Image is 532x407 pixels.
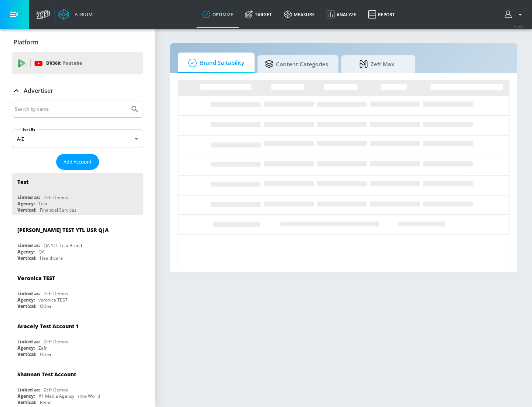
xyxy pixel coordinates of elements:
div: Agency: [17,249,35,255]
div: [PERSON_NAME] TEST YTL USR Q|ALinked as:QA YTL Test BrandAgency:QAVertical:Healthcare [12,221,143,263]
div: Agency: [17,201,35,207]
a: Analyze [321,1,362,28]
a: Report [362,1,401,28]
div: Vertical: [17,303,36,309]
div: Atrium [72,11,93,18]
span: Content Categories [265,55,328,73]
div: Veronica TESTLinked as:Zefr DemosAgency:veronica TESTVertical:Other [12,269,143,311]
div: Test [38,201,47,207]
label: Sort By [21,127,37,132]
div: Aracely Test Account 1 [17,323,79,330]
div: Linked as: [17,339,40,345]
p: Platform [14,38,38,46]
div: #1 Media Agency in the World [38,393,100,399]
p: Youtube [62,59,82,67]
div: Vertical: [17,207,36,213]
div: Agency: [17,297,35,303]
div: Zefr Demos [44,194,68,201]
div: A-Z [12,129,143,148]
div: veronica TEST [38,297,68,303]
a: optimize [197,1,239,28]
span: Zefr Max [349,55,405,73]
div: Other [40,351,52,357]
div: Retail [40,399,51,406]
span: Add Account [64,158,92,166]
div: TestLinked as:Zefr DemosAgency:TestVertical:Financial Services [12,173,143,215]
div: QA YTL Test Brand [44,242,82,249]
div: Zefr [38,345,47,351]
div: Financial Services [40,207,76,213]
a: measure [278,1,321,28]
div: Veronica TEST [17,275,55,282]
p: DV360: [46,59,82,67]
a: Target [239,1,278,28]
div: Linked as: [17,242,40,249]
div: Shannan Test Account [17,371,76,378]
div: Linked as: [17,290,40,297]
div: Linked as: [17,194,40,201]
div: QA [38,249,45,255]
div: Zefr Demos [44,339,68,345]
input: Search by name [15,104,127,114]
div: Advertiser [12,80,143,101]
div: Agency: [17,393,35,399]
div: Aracely Test Account 1Linked as:Zefr DemosAgency:ZefrVertical:Other [12,317,143,359]
span: Brand Suitability [185,54,244,72]
div: [PERSON_NAME] TEST YTL USR Q|A [17,226,109,233]
div: Zefr Demos [44,387,68,393]
div: Vertical: [17,351,36,357]
div: Other [40,303,52,309]
div: Vertical: [17,399,36,406]
p: Advertiser [24,87,53,95]
div: Healthcare [40,255,63,261]
div: Zefr Demos [44,290,68,297]
div: Linked as: [17,387,40,393]
button: Add Account [56,154,99,170]
div: Vertical: [17,255,36,261]
div: Test [17,178,28,185]
div: DV360: Youtube [12,52,143,74]
div: Agency: [17,345,35,351]
a: Atrium [58,9,93,20]
span: v 4.25.4 [514,24,525,28]
div: Platform [12,32,143,53]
